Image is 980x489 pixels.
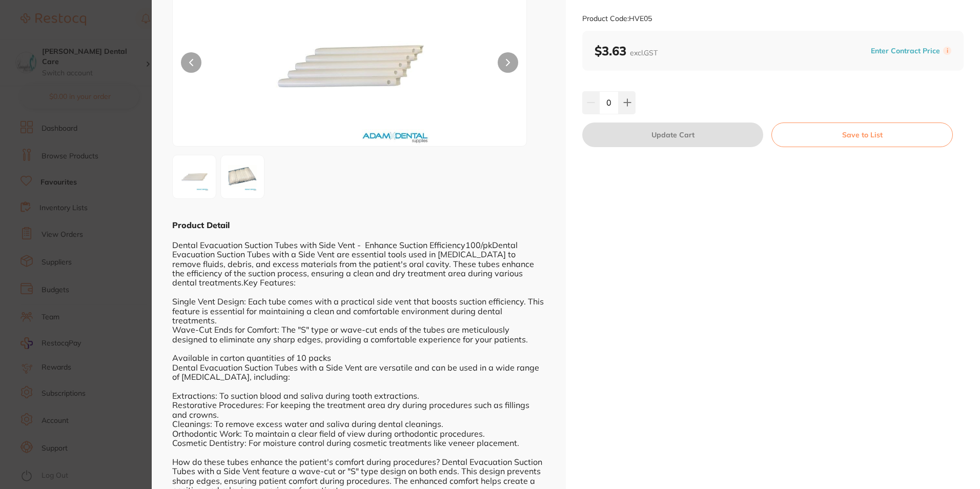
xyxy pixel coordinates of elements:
button: Enter Contract Price [868,46,943,56]
b: Product Detail [172,220,230,230]
label: i [943,47,951,55]
span: excl. GST [630,48,658,57]
b: $3.63 [595,43,658,58]
img: LmpwZw [176,158,213,195]
button: Update Cart [582,123,763,147]
small: Product Code: HVE05 [582,14,652,23]
img: XzIuanBn [224,158,261,195]
button: Save to List [771,123,953,147]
